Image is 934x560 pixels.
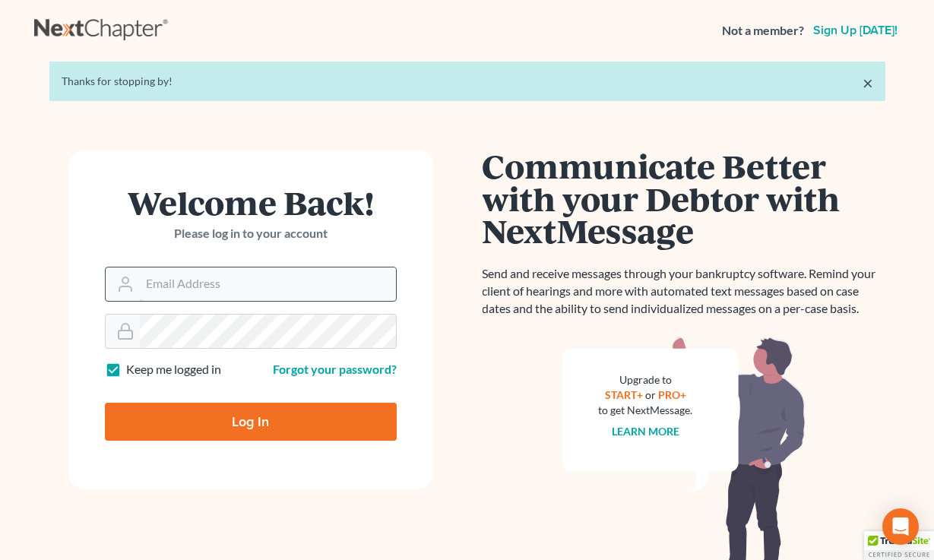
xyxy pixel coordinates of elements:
h1: Welcome Back! [105,186,397,219]
div: Open Intercom Messenger [882,508,919,545]
div: Thanks for stopping by! [62,74,873,89]
a: START+ [605,388,643,401]
span: or [645,388,656,401]
a: PRO+ [658,388,686,401]
a: Sign up [DATE]! [810,24,901,36]
input: Email Address [140,267,396,301]
div: Upgrade to [599,372,693,388]
a: Forgot your password? [273,362,397,376]
label: Keep me logged in [126,361,221,378]
a: Learn more [612,425,679,438]
a: × [863,74,873,92]
div: to get NextMessage. [599,403,693,418]
input: Log In [105,403,397,441]
strong: Not a member? [722,22,804,40]
h1: Communicate Better with your Debtor with NextMessage [483,150,885,247]
div: TrustedSite Certified [864,531,934,560]
p: Please log in to your account [105,225,397,242]
p: Send and receive messages through your bankruptcy software. Remind your client of hearings and mo... [483,265,885,318]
